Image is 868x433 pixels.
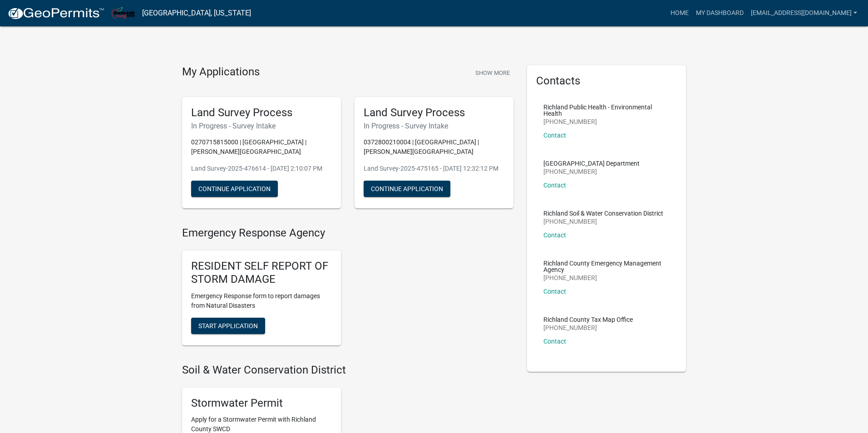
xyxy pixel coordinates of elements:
[543,260,670,273] p: Richland County Emergency Management Agency
[543,288,566,295] a: Contact
[543,160,640,167] p: [GEOGRAPHIC_DATA] Department
[182,364,513,377] h4: Soil & Water Conservation District
[142,5,251,21] a: [GEOGRAPHIC_DATA], [US_STATE]
[182,65,260,79] h4: My Applications
[364,106,504,119] h5: Land Survey Process
[191,122,332,130] h6: In Progress - Survey Intake
[472,65,513,80] button: Show More
[191,106,332,119] h5: Land Survey Process
[543,168,640,175] p: [PHONE_NUMBER]
[191,138,332,157] p: 0270715815000 | [GEOGRAPHIC_DATA] | [PERSON_NAME][GEOGRAPHIC_DATA]
[191,260,332,286] h5: RESIDENT SELF REPORT OF STORM DAMAGE
[692,5,747,22] a: My Dashboard
[667,5,692,22] a: Home
[543,218,663,225] p: [PHONE_NUMBER]
[747,5,861,22] a: [EMAIL_ADDRESS][DOMAIN_NAME]
[543,275,670,281] p: [PHONE_NUMBER]
[191,164,332,173] p: Land Survey-2025-476614 - [DATE] 2:10:07 PM
[543,231,566,239] a: Contact
[364,122,504,130] h6: In Progress - Survey Intake
[543,325,633,331] p: [PHONE_NUMBER]
[191,318,265,334] button: Start Application
[191,181,278,197] button: Continue Application
[112,7,135,19] img: Richland County, Ohio
[364,181,450,197] button: Continue Application
[543,210,663,216] p: Richland Soil & Water Conservation District
[198,322,258,329] span: Start Application
[543,338,566,345] a: Contact
[543,132,566,139] a: Contact
[364,138,504,157] p: 0372800210004 | [GEOGRAPHIC_DATA] | [PERSON_NAME][GEOGRAPHIC_DATA]
[543,118,670,125] p: [PHONE_NUMBER]
[364,164,504,173] p: Land Survey-2025-475165 - [DATE] 12:32:12 PM
[191,397,332,410] h5: Stormwater Permit
[543,104,670,117] p: Richland Public Health - Environmental Health
[191,291,332,310] p: Emergency Response form to report damages from Natural Disasters
[536,74,677,88] h5: Contacts
[182,226,513,240] h4: Emergency Response Agency
[543,316,633,323] p: Richland County Tax Map Office
[543,182,566,189] a: Contact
